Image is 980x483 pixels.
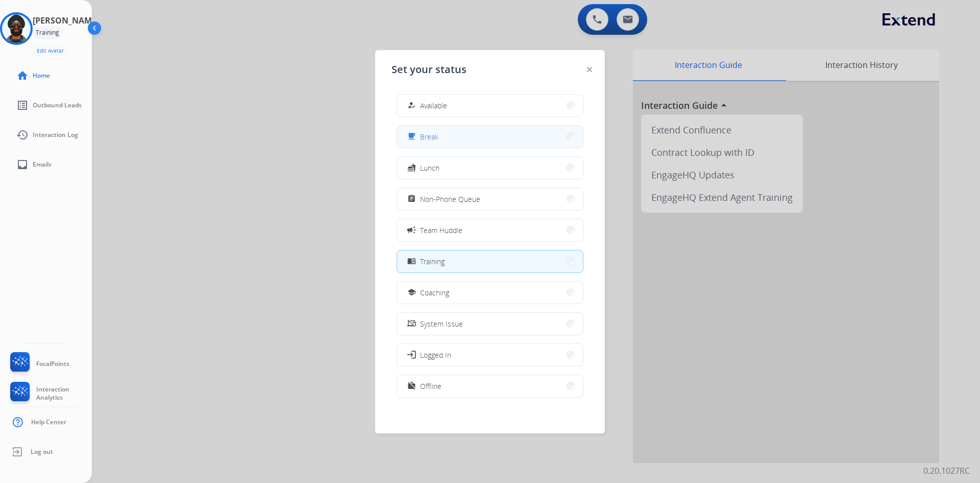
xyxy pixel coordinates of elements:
span: Non-Phone Queue [420,194,480,204]
img: close-button [587,67,592,72]
mat-icon: fastfood [407,164,416,172]
mat-icon: campaign [406,225,416,235]
button: Logged In [397,344,583,366]
span: Home [33,72,50,80]
mat-icon: menu_book [407,257,416,266]
span: Break [420,131,438,142]
mat-icon: list_alt [16,99,29,111]
button: Coaching [397,282,583,304]
button: Edit Avatar [33,45,68,57]
h3: [PERSON_NAME] [33,14,99,27]
a: FocalPoints [8,352,69,376]
span: Training [420,256,445,267]
span: Team Huddle [420,225,462,236]
span: Help Center [31,418,66,426]
span: Log out [31,448,53,456]
span: Lunch [420,163,439,173]
mat-icon: free_breakfast [407,132,416,141]
span: Coaching [420,287,449,298]
button: Offline [397,375,583,397]
p: 0.20.1027RC [923,465,970,477]
button: Team Huddle [397,219,583,241]
span: Set your status [391,62,467,77]
button: Break [397,126,583,148]
button: System Issue [397,313,583,335]
span: Interaction Analytics [36,385,92,402]
span: System Issue [420,318,463,329]
mat-icon: phonelink_off [407,319,416,328]
button: Available [397,95,583,117]
mat-icon: inbox [16,158,29,171]
span: Outbound Leads [33,101,82,109]
span: Logged In [420,350,451,360]
mat-icon: how_to_reg [407,101,416,110]
span: FocalPoints [36,360,69,368]
mat-icon: login [406,350,416,360]
img: avatar [2,14,31,43]
div: Training [33,27,62,39]
mat-icon: home [16,70,29,82]
span: Offline [420,381,442,392]
mat-icon: school [407,288,416,297]
span: Available [420,100,447,111]
button: Lunch [397,157,583,179]
span: Emails [33,160,52,169]
mat-icon: assignment [407,195,416,203]
a: Interaction Analytics [8,382,92,405]
mat-icon: work_off [407,382,416,390]
mat-icon: history [16,129,29,141]
button: Training [397,250,583,272]
span: Interaction Log [33,131,78,139]
button: Non-Phone Queue [397,188,583,210]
